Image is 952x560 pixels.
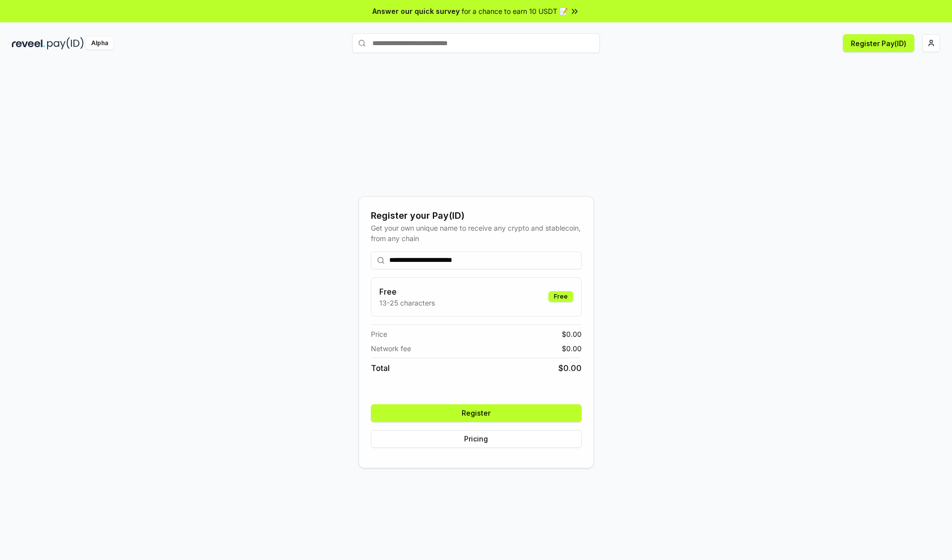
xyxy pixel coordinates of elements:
[371,362,390,374] span: Total
[12,37,45,50] img: reveel_dark
[371,430,582,448] button: Pricing
[562,329,582,339] span: $ 0.00
[548,291,573,302] div: Free
[379,298,435,308] p: 13-25 characters
[371,223,582,244] div: Get your own unique name to receive any crypto and stablecoin, from any chain
[379,286,435,298] h3: Free
[562,343,582,354] span: $ 0.00
[86,37,114,50] div: Alpha
[47,37,84,50] img: pay_id
[372,6,460,16] span: Answer our quick survey
[371,209,582,223] div: Register your Pay(ID)
[462,6,568,16] span: for a chance to earn 10 USDT 📝
[371,404,582,422] button: Register
[371,329,387,339] span: Price
[843,34,914,52] button: Register Pay(ID)
[558,362,582,374] span: $ 0.00
[371,343,411,354] span: Network fee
